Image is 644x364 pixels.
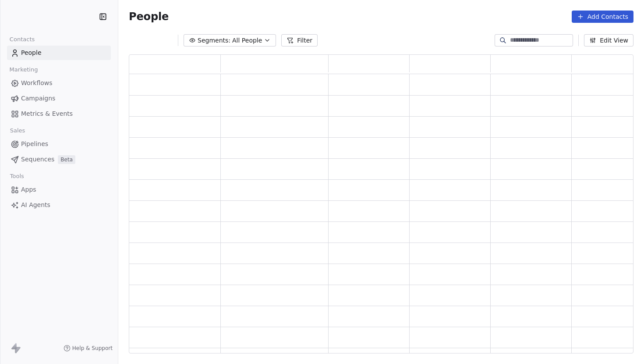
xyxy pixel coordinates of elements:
a: Apps [7,182,111,197]
span: People [21,48,42,57]
span: Tools [6,170,28,183]
span: Pipelines [21,139,48,149]
span: Sales [6,124,29,137]
span: People [129,10,169,23]
a: AI Agents [7,198,111,212]
span: Sequences [21,155,54,164]
span: Contacts [6,33,39,46]
a: Help & Support [64,345,113,352]
button: Edit View [584,34,633,46]
span: All People [232,36,262,45]
span: Metrics & Events [21,109,73,118]
span: Segments: [198,36,230,45]
button: Filter [281,34,318,46]
a: SequencesBeta [7,152,111,167]
button: Add Contacts [572,11,633,23]
a: Pipelines [7,137,111,151]
span: Marketing [6,63,42,76]
span: Help & Support [72,345,113,352]
span: Workflows [21,79,53,88]
span: Beta [58,155,75,164]
a: Campaigns [7,91,111,106]
span: Campaigns [21,94,55,103]
a: People [7,46,111,60]
a: Workflows [7,76,111,90]
span: AI Agents [21,200,50,210]
a: Metrics & Events [7,107,111,121]
span: Apps [21,185,36,194]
